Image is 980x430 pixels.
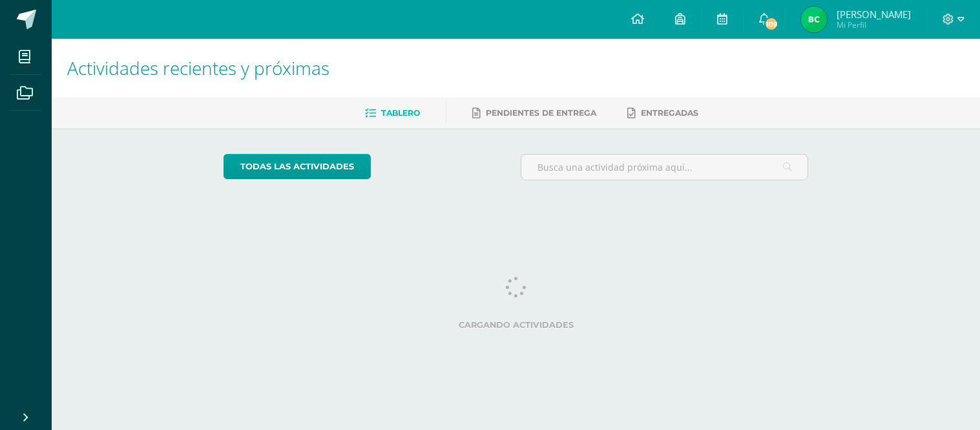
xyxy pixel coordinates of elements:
[224,320,808,330] label: Cargando actividades
[486,108,596,118] span: Pendientes de entrega
[801,6,827,32] img: 5591b9f513bb958737f9dbcc00247f53.png
[381,108,420,118] span: Tablero
[764,17,778,31] span: 109
[837,8,911,21] span: [PERSON_NAME]
[837,19,911,30] span: Mi Perfil
[641,108,698,118] span: Entregadas
[365,103,420,124] a: Tablero
[521,155,808,180] input: Busca una actividad próxima aquí...
[472,103,596,124] a: Pendientes de entrega
[627,103,698,124] a: Entregadas
[224,154,371,179] a: todas las Actividades
[67,56,329,80] span: Actividades recientes y próximas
